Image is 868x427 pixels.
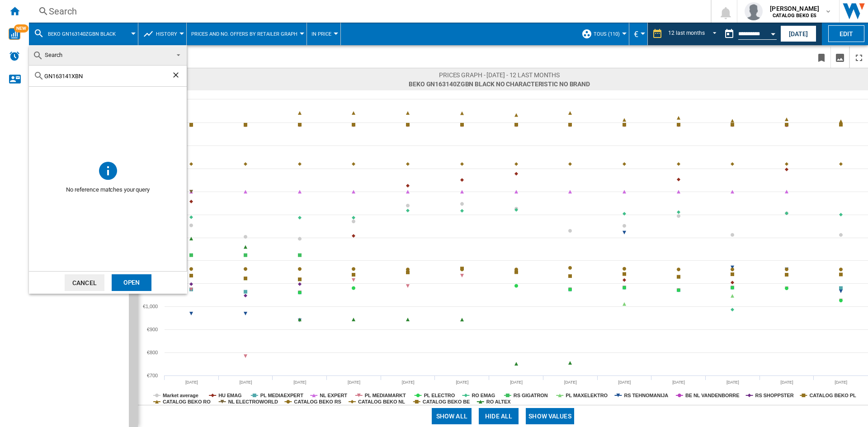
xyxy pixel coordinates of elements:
button: Cancel [65,274,104,291]
input: Search Reference [44,73,171,80]
span: Search [45,52,62,58]
div: Open [112,274,151,291]
span: No reference matches your query [29,181,187,198]
ng-md-icon: Clear search [171,70,182,81]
